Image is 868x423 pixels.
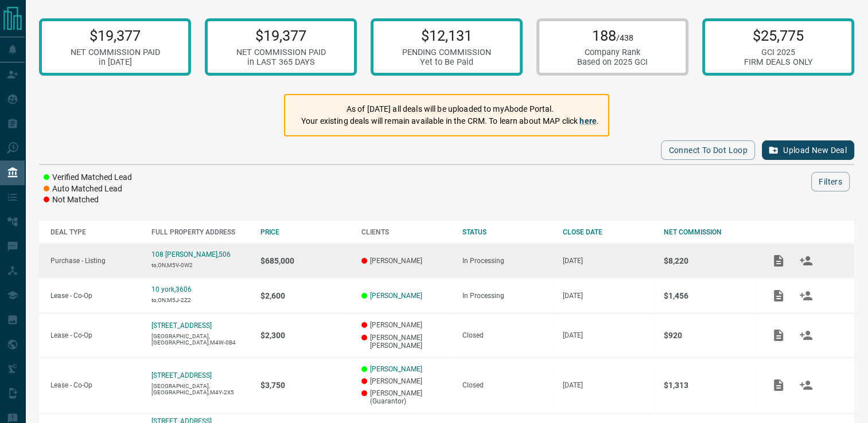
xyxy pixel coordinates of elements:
p: [DATE] [563,381,652,389]
a: [PERSON_NAME] [370,292,422,300]
div: Yet to Be Paid [402,57,491,67]
div: PENDING COMMISSION [402,48,491,57]
div: CLOSE DATE [563,228,652,236]
a: [STREET_ADDRESS] [151,371,212,379]
p: to,ON,M5V-0W2 [151,262,249,268]
div: PRICE [260,228,350,236]
span: Match Clients [792,256,820,264]
p: $25,775 [744,27,813,44]
div: in [DATE] [71,57,160,67]
p: [DATE] [563,331,652,339]
span: Add / View Documents [765,256,792,264]
p: $19,377 [71,27,160,44]
p: [PERSON_NAME] [361,257,451,265]
a: 108 [PERSON_NAME],506 [151,250,231,258]
a: [STREET_ADDRESS] [151,322,212,330]
p: [DATE] [563,292,652,300]
li: Verified Matched Lead [44,172,132,183]
p: $2,600 [260,291,350,300]
span: /438 [616,33,633,43]
div: Company Rank [577,48,648,57]
p: $8,220 [664,256,753,265]
span: Match Clients [792,331,820,339]
p: $3,750 [260,381,350,390]
p: [DATE] [563,257,652,265]
div: Closed [462,331,552,339]
p: $685,000 [260,256,350,265]
p: $2,300 [260,331,350,340]
div: CLIENTS [361,228,451,236]
p: Your existing deals will remain available in the CRM. To learn about MAP click . [301,115,599,127]
p: to,ON,M5J-2Z2 [151,297,249,303]
div: DEAL TYPE [50,228,140,236]
div: In Processing [462,292,552,300]
span: Add / View Documents [765,381,792,389]
button: Connect to Dot Loop [661,140,755,160]
p: Lease - Co-Op [50,292,140,300]
div: Based on 2025 GCI [577,57,648,67]
p: [PERSON_NAME] [361,377,451,385]
p: As of [DATE] all deals will be uploaded to myAbode Portal. [301,103,599,115]
div: In Processing [462,257,552,265]
span: Match Clients [792,381,820,389]
div: in LAST 365 DAYS [236,57,326,67]
p: [GEOGRAPHIC_DATA],[GEOGRAPHIC_DATA],M4Y-2X5 [151,383,249,395]
div: Closed [462,381,552,389]
p: $1,456 [664,291,753,300]
p: [PERSON_NAME] (Guarantor) [361,389,451,405]
p: Purchase - Listing [50,257,140,265]
p: Lease - Co-Op [50,331,140,339]
p: [GEOGRAPHIC_DATA],[GEOGRAPHIC_DATA],M4W-0B4 [151,333,249,346]
div: FULL PROPERTY ADDRESS [151,228,249,236]
div: NET COMMISSION PAID [71,48,160,57]
div: GCI 2025 [744,48,813,57]
a: 10 york,3606 [151,285,192,293]
p: 188 [577,27,648,44]
p: $12,131 [402,27,491,44]
span: Add / View Documents [765,331,792,339]
div: NET COMMISSION PAID [236,48,326,57]
p: Lease - Co-Op [50,381,140,389]
p: [PERSON_NAME] [361,321,451,329]
p: [PERSON_NAME] [PERSON_NAME] [361,334,451,350]
p: $1,313 [664,381,753,390]
a: here [579,116,597,126]
a: [PERSON_NAME] [370,365,422,373]
div: STATUS [462,228,552,236]
li: Auto Matched Lead [44,183,132,195]
span: Add / View Documents [765,291,792,299]
button: Upload New Deal [762,140,854,160]
p: $19,377 [236,27,326,44]
p: $920 [664,331,753,340]
div: NET COMMISSION [664,228,753,236]
div: FIRM DEALS ONLY [744,57,813,67]
span: Match Clients [792,291,820,299]
button: Filters [811,172,850,191]
li: Not Matched [44,194,132,206]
